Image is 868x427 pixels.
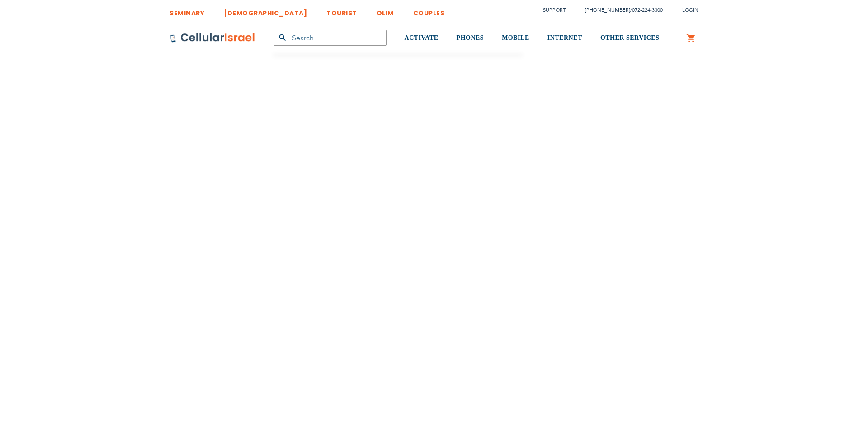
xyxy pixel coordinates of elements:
[600,21,660,55] a: OTHER SERVICES
[543,7,566,14] a: Support
[547,21,582,55] a: INTERNET
[170,33,255,43] img: Cellular Israel Logo
[457,21,484,55] a: PHONES
[502,34,529,41] span: MOBILE
[502,21,529,55] a: MOBILE
[413,2,445,19] a: COUPLES
[377,2,394,19] a: OLIM
[170,2,204,19] a: SEMINARY
[632,7,663,14] a: 072-224-3300
[274,30,387,46] input: Search
[585,7,630,14] a: [PHONE_NUMBER]
[547,34,582,41] span: INTERNET
[457,34,484,41] span: PHONES
[576,4,663,17] li: /
[682,7,698,14] span: Login
[224,2,307,19] a: [DEMOGRAPHIC_DATA]
[405,21,439,55] a: ACTIVATE
[600,34,660,41] span: OTHER SERVICES
[326,2,357,19] a: TOURIST
[405,34,439,41] span: ACTIVATE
